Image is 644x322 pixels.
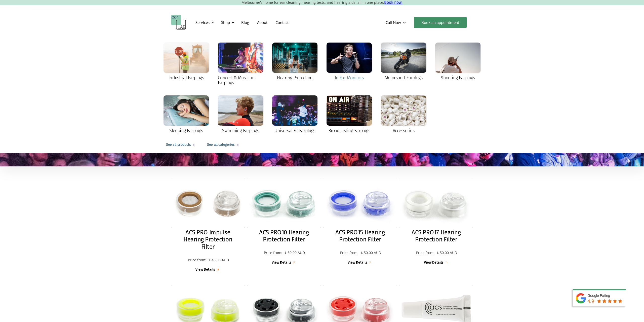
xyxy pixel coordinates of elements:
div: Shop [218,15,236,30]
div: Call Now [386,20,401,25]
div: Universal Fit Earplugs [274,128,315,133]
a: Contact [271,15,293,30]
div: Swimming Earplugs [222,128,259,133]
h2: ACS PRO Impulse Hearing Protection Filter [176,229,240,251]
a: Universal Fit Earplugs [270,93,320,137]
a: ACS PRO17 Hearing Protection FilterACS PRO17 Hearing Protection FilterPrice from:$ 50.00 AUDView ... [399,179,473,265]
a: See all categories [202,137,246,153]
img: ACS PRO Impulse Hearing Protection Filter [171,179,245,228]
div: Services [195,20,210,25]
img: ACS PRO10 Hearing Protection Filter [247,179,321,228]
a: Accessories [378,93,429,137]
div: Call Now [382,15,411,30]
div: See all products [166,142,191,148]
p: Price from: [263,251,283,255]
img: ACS PRO15 Hearing Protection Filter [323,179,397,228]
p: $ 50.00 AUD [285,251,305,255]
div: Hearing Protection [277,75,312,80]
div: View Details [272,261,291,265]
a: Book an appointment [414,17,467,28]
div: See all categories [207,142,234,148]
div: Motorsport Earplugs [385,75,423,80]
p: $ 50.00 AUD [437,251,457,255]
div: Shop [221,20,230,25]
p: Price from: [339,251,359,255]
a: In Ear Monitors [324,40,374,84]
div: View Details [424,261,444,265]
h2: ACS PRO10 Hearing Protection Filter [252,229,316,243]
a: home [171,15,186,30]
div: In Ear Monitors [335,75,364,80]
a: Blog [237,15,253,30]
a: ACS PRO15 Hearing Protection FilterACS PRO15 Hearing Protection FilterPrice from:$ 50.00 AUDView ... [323,179,397,265]
a: Swimming Earplugs [215,93,266,137]
p: Price from: [415,251,435,255]
a: Concert & Musician Earplugs [215,40,266,89]
a: ACS PRO Impulse Hearing Protection FilterACS PRO Impulse Hearing Protection FilterPrice from:$ 45... [171,179,245,272]
div: View Details [195,268,215,272]
a: About [253,15,271,30]
div: Sleeping Earplugs [169,128,203,133]
h2: ACS PRO17 Hearing Protection Filter [405,229,468,243]
a: ACS PRO10 Hearing Protection FilterACS PRO10 Hearing Protection FilterPrice from:$ 50.00 AUDView ... [247,179,321,265]
div: Broadcasting Earplugs [328,128,370,133]
a: Broadcasting Earplugs [324,93,374,137]
p: Price from: [187,258,207,262]
a: Sleeping Earplugs [161,93,211,137]
a: Motorsport Earplugs [378,40,429,84]
a: See all products [161,137,202,153]
a: Hearing Protection [270,40,320,84]
h2: ACS PRO15 Hearing Protection Filter [328,229,392,243]
div: View Details [348,261,367,265]
div: Concert & Musician Earplugs [218,75,263,85]
p: $ 50.00 AUD [361,251,381,255]
div: Services [192,15,216,30]
a: Shooting Earplugs [433,40,483,84]
div: Industrial Earplugs [169,75,204,80]
p: $ 45.00 AUD [209,258,229,262]
img: ACS PRO17 Hearing Protection Filter [399,179,473,228]
a: Industrial Earplugs [161,40,211,84]
div: Accessories [393,128,414,133]
div: Shooting Earplugs [441,75,475,80]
